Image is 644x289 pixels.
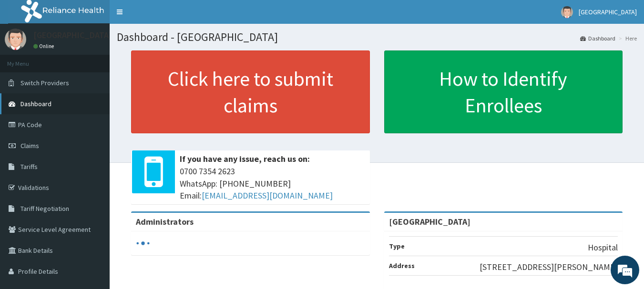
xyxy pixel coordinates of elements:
strong: [GEOGRAPHIC_DATA] [389,216,470,227]
span: Tariffs [20,162,38,171]
a: [EMAIL_ADDRESS][DOMAIN_NAME] [202,190,333,201]
b: If you have any issue, reach us on: [180,153,310,164]
img: User Image [561,6,573,18]
img: User Image [5,29,26,50]
a: Online [33,43,56,50]
a: Dashboard [580,34,615,42]
span: 0700 7354 2623 WhatsApp: [PHONE_NUMBER] Email: [180,165,365,202]
b: Type [389,242,405,250]
span: [GEOGRAPHIC_DATA] [579,8,637,16]
span: Claims [20,141,39,150]
span: Dashboard [20,100,51,108]
li: Here [616,34,637,42]
span: Switch Providers [20,79,69,87]
svg: audio-loading [136,236,150,250]
p: Hospital [588,241,618,254]
h1: Dashboard - [GEOGRAPHIC_DATA] [117,31,637,43]
b: Address [389,261,415,270]
a: Click here to submit claims [131,50,370,133]
b: Administrators [136,216,194,227]
a: How to Identify Enrollees [384,50,623,133]
span: Tariff Negotiation [20,204,69,213]
p: [GEOGRAPHIC_DATA] [33,31,112,40]
p: [STREET_ADDRESS][PERSON_NAME] [480,261,618,273]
